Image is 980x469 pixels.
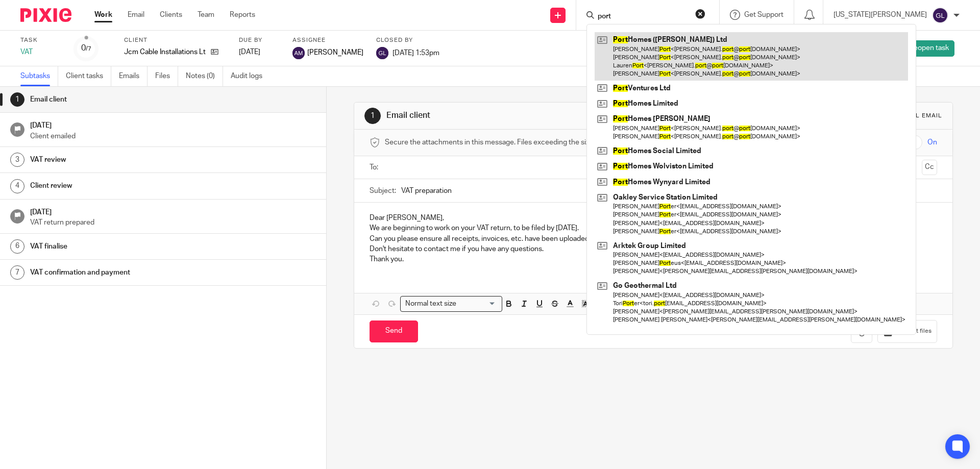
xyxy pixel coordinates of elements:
div: 3 [10,153,24,167]
label: Closed by [376,36,439,44]
label: Subject: [370,186,396,196]
p: VAT return prepared [30,217,316,228]
p: Jcm Cable Installations Ltd [124,47,206,57]
div: 1 [364,108,381,124]
img: svg%3E [932,7,948,23]
h1: Client review [30,178,221,193]
div: [DATE] [239,47,280,57]
a: Work [94,10,112,20]
h1: VAT finalise [30,239,221,254]
div: Search for option [400,296,502,312]
div: VAT [20,47,61,57]
img: Pixie [20,8,71,22]
a: Clients [160,10,182,20]
p: Don't hesitate to contact me if you have any questions. [370,244,937,254]
label: Task [20,36,61,44]
p: [US_STATE][PERSON_NAME] [834,10,927,20]
small: /7 [86,46,91,52]
input: Search [597,12,689,21]
input: Search for option [459,299,496,309]
p: We are beginning to work on your VAT return, to be filed by [DATE]. [370,223,937,233]
span: [DATE] 1:53pm [393,49,439,56]
input: Send [370,320,418,342]
div: 1 [10,92,24,107]
label: To: [370,162,381,172]
span: On [927,137,937,147]
span: Get Support [744,11,783,18]
label: Due by [239,36,280,44]
h1: Email client [30,92,221,107]
div: 0 [81,42,91,54]
h1: [DATE] [30,205,316,217]
p: Dear [PERSON_NAME], [370,213,937,223]
a: Reports [230,10,255,20]
a: Team [198,10,214,20]
img: svg%3E [376,47,388,59]
p: Client emailed [30,131,316,141]
button: Cc [922,160,937,175]
a: Emails [119,66,148,86]
div: 4 [10,179,24,193]
div: 7 [10,265,24,280]
p: Can you please ensure all receipts, invoices, etc. have been uploaded? [370,234,937,244]
a: Subtasks [20,66,58,86]
div: 6 [10,239,24,254]
a: Files [155,66,178,86]
img: svg%3E [292,47,305,59]
a: Audit logs [231,66,270,86]
span: [PERSON_NAME] [307,47,363,58]
span: Normal text size [403,299,458,309]
h1: Email client [386,110,675,121]
h1: VAT confirmation and payment [30,265,221,280]
div: Manual email [892,112,942,120]
a: Notes (0) [186,66,223,86]
h1: [DATE] [30,118,316,131]
span: Secure the attachments in this message. Files exceeding the size limit (10MB) will be secured aut... [385,137,726,147]
a: Reopen task [893,40,954,57]
p: Thank you. [370,254,937,264]
label: Client [124,36,226,44]
label: Assignee [292,36,363,44]
a: Client tasks [66,66,111,86]
a: Email [128,10,144,20]
button: Clear [695,9,705,19]
h1: VAT review [30,152,221,167]
span: Reopen task [909,43,949,53]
